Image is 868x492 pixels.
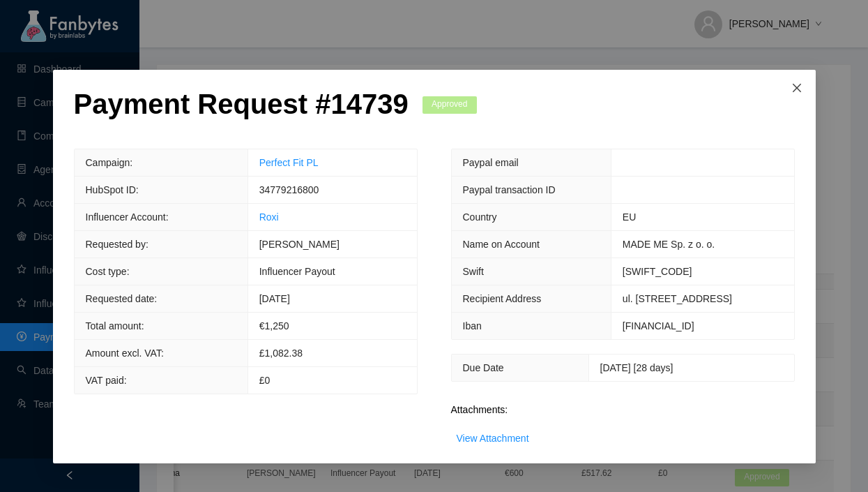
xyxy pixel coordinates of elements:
[623,293,732,304] span: ul. [STREET_ADDRESS]
[86,157,133,168] span: Campaign:
[463,184,556,195] span: Paypal transaction ID
[600,362,673,373] span: [DATE] [28 days]
[422,96,477,114] span: Approved
[86,320,144,331] span: Total amount:
[463,239,540,250] span: Name on Account
[259,375,271,386] span: £0
[463,211,497,223] span: Country
[86,293,158,304] span: Requested date:
[623,266,692,277] span: [SWIFT_CODE]
[259,239,340,250] span: [PERSON_NAME]
[86,211,169,223] span: Influencer Account:
[623,211,636,223] span: EU
[623,320,694,331] span: [FINANCIAL_ID]
[259,266,335,277] span: Influencer Payout
[457,433,529,444] a: View Attachment
[463,157,519,168] span: Paypal email
[259,184,319,195] span: 34779216800
[86,184,139,195] span: HubSpot ID:
[463,266,484,277] span: Swift
[259,157,319,168] a: Perfect Fit PL
[778,70,816,107] button: Close
[86,375,127,386] span: VAT paid:
[259,293,290,304] span: [DATE]
[74,87,409,121] p: Payment Request # 14739
[259,211,279,223] a: Roxi
[463,293,542,304] span: Recipient Address
[86,266,130,277] span: Cost type:
[463,320,482,331] span: Iban
[259,348,303,359] span: £1,082.38
[86,348,164,359] span: Amount excl. VAT:
[623,239,715,250] span: MADE ME Sp. z o. o.
[86,239,149,250] span: Requested by:
[791,82,802,94] span: close
[259,320,289,331] span: € 1,250
[463,362,504,373] span: Due Date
